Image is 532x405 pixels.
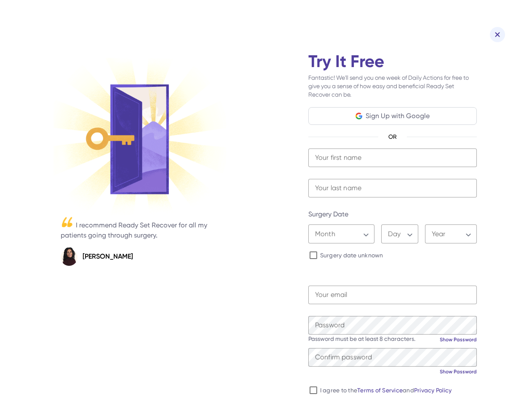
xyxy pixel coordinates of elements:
div: Password must be at least 8 characters. [308,335,415,343]
button: Sign Up with Google [356,111,430,121]
div: [PERSON_NAME] [83,251,133,262]
a: Show Password [440,368,477,375]
div: Fantastic! We'll send you one week of Daily Actions for free to give you a sense of how easy and ... [308,73,477,99]
a: Show Password [440,336,477,343]
a: Privacy Policy [414,387,452,394]
img: Gabrielle [61,247,78,266]
div: I recommend Ready Set Recover for all my patients going through surgery. [13,220,266,240]
span: OR [378,132,407,142]
img: Close icn [495,32,500,37]
img: Quote [61,215,72,229]
label: I agree to the and [318,386,452,394]
img: Try it free illustration [53,53,226,215]
a: Terms of Service [357,387,403,394]
h1: Try It Free [308,53,477,99]
label: Surgery date unknown [318,251,383,259]
label: Surgery Date [308,209,477,219]
div: Sign Up with Google [366,111,430,121]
